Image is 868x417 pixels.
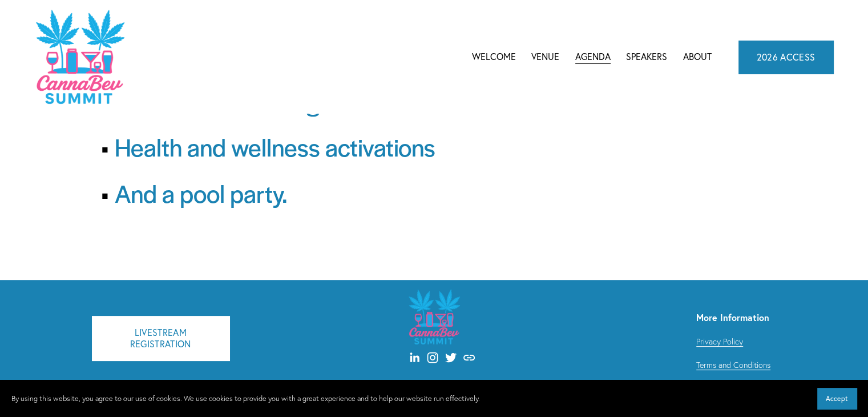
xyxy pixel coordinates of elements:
[817,388,857,409] button: Accept
[683,49,711,66] a: About
[696,311,769,323] strong: More Information
[35,9,124,105] img: CannaDataCon
[427,352,438,363] a: Instagram
[92,316,229,360] a: LIVESTREAM REGISTRATION
[472,49,516,66] a: Welcome
[575,49,611,65] span: Agenda
[575,49,611,66] a: folder dropdown
[115,176,288,210] span: And a pool party.
[696,358,770,372] a: Terms and Conditions
[696,335,743,348] a: Privacy Policy
[409,352,420,363] a: LinkedIn
[463,352,475,363] a: URL
[445,352,457,363] a: Twitter
[826,394,848,403] span: Accept
[115,84,413,118] span: Themed networking cabanas
[626,49,667,66] a: Speakers
[11,392,480,405] p: By using this website, you agree to our use of cookies. We use cookies to provide you with a grea...
[115,130,435,163] span: Health and wellness activations
[531,49,559,66] a: Venue
[738,41,834,74] a: 2026 ACCESS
